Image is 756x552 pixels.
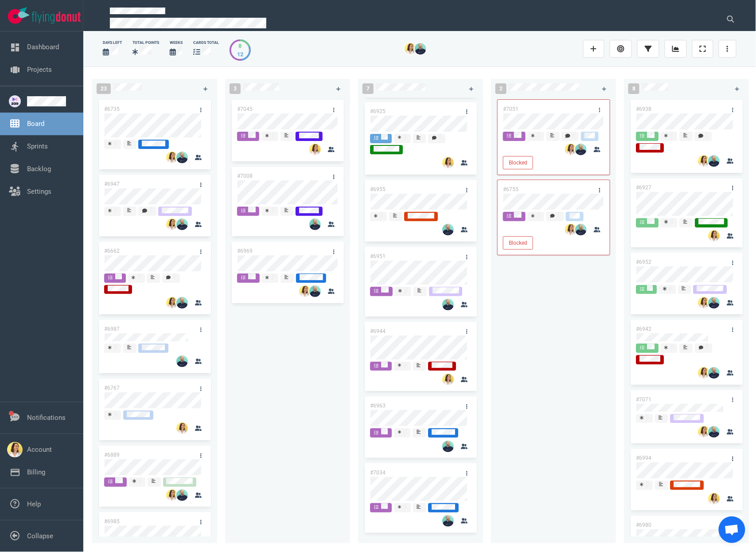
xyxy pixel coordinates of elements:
[27,500,41,508] a: Help
[27,165,51,173] a: Backlog
[237,42,243,50] div: 8
[708,297,720,309] img: 26
[166,219,178,230] img: 26
[370,328,386,334] a: #6944
[237,173,253,179] a: #7008
[405,43,416,55] img: 26
[230,83,241,94] span: 3
[299,286,311,297] img: 26
[719,517,745,543] div: Ouvrir le chat
[176,219,188,230] img: 26
[636,259,651,265] a: #6952
[442,374,454,385] img: 26
[575,224,587,235] img: 26
[27,188,51,196] a: Settings
[708,367,720,379] img: 26
[237,50,243,59] div: 12
[698,155,709,167] img: 26
[503,236,533,250] button: Blocked
[132,40,159,46] div: Total Points
[362,83,374,94] span: 7
[442,441,454,452] img: 26
[565,144,577,155] img: 26
[636,184,651,191] a: #6927
[97,83,111,94] span: 23
[698,297,709,309] img: 26
[32,12,81,23] img: Flying Donut text logo
[309,219,321,230] img: 26
[27,414,66,422] a: Notifications
[442,515,454,527] img: 26
[104,181,120,187] a: #6947
[636,522,651,528] a: #6980
[176,297,188,309] img: 26
[176,423,188,434] img: 26
[698,367,709,379] img: 26
[170,40,183,46] div: Weeks
[370,108,386,114] a: #6925
[166,489,178,501] img: 26
[166,152,178,163] img: 26
[495,83,507,94] span: 2
[565,224,577,235] img: 26
[27,468,45,476] a: Billing
[503,186,518,192] a: #6755
[27,66,52,74] a: Projects
[708,230,720,242] img: 26
[575,144,587,155] img: 26
[370,403,386,409] a: #6963
[27,142,48,150] a: Sprints
[370,470,386,476] a: #7034
[370,253,386,259] a: #6951
[103,40,122,46] div: days left
[442,157,454,168] img: 26
[636,396,651,403] a: #7071
[698,426,709,438] img: 26
[104,106,120,112] a: #6735
[309,144,321,155] img: 26
[370,186,386,192] a: #6955
[104,385,120,391] a: #6767
[415,43,426,55] img: 26
[636,455,651,461] a: #6994
[104,326,120,332] a: #6987
[442,299,454,310] img: 26
[708,426,720,438] img: 26
[27,120,44,128] a: Board
[27,43,59,51] a: Dashboard
[27,446,52,454] a: Account
[176,356,188,367] img: 26
[442,224,454,235] img: 26
[176,152,188,163] img: 26
[104,518,120,525] a: #6985
[636,106,651,112] a: #6938
[104,248,120,254] a: #6662
[503,156,533,169] button: Blocked
[104,452,120,458] a: #6889
[708,155,720,167] img: 26
[503,106,518,112] a: #7051
[628,83,639,94] span: 8
[309,286,321,297] img: 26
[636,326,651,332] a: #6942
[237,248,253,254] a: #6969
[27,532,53,540] a: Collapse
[166,297,178,309] img: 26
[708,493,720,505] img: 26
[193,40,219,46] div: cards total
[176,489,188,501] img: 26
[237,106,253,112] a: #7045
